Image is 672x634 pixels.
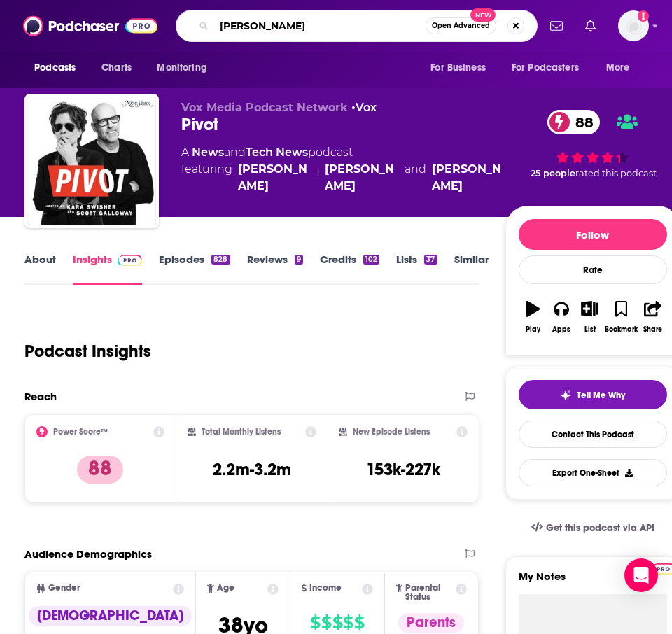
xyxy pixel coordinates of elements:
span: • [351,101,377,114]
div: [DEMOGRAPHIC_DATA] [29,606,192,626]
img: tell me why sparkle [560,390,571,401]
input: Search podcasts, credits, & more... [214,15,426,37]
button: Play [519,292,547,342]
span: , [317,161,319,195]
button: Share [638,292,667,342]
a: Scott Galloway [325,161,398,195]
span: $ [310,612,320,634]
p: 88 [77,456,123,484]
svg: Add a profile image [638,10,649,22]
h3: 2.2m-3.2m [213,459,291,480]
img: Podchaser - Follow, Share and Rate Podcasts [23,13,157,39]
button: tell me why sparkleTell Me Why [519,380,667,409]
span: For Podcasters [512,58,579,78]
span: $ [321,612,331,634]
div: Play [526,325,540,334]
button: open menu [421,55,503,81]
span: and [405,161,426,195]
div: 9 [295,255,303,265]
span: Parental Status [405,584,454,602]
button: open menu [147,55,225,81]
button: open menu [596,55,647,81]
div: Apps [552,325,570,334]
span: Charts [101,58,132,78]
button: List [575,292,604,342]
span: and [224,146,246,159]
a: Tech News [246,146,308,159]
span: Vox Media Podcast Network [181,101,348,114]
button: Follow [519,219,667,250]
span: More [606,58,630,78]
h2: Reach [24,390,57,403]
div: Bookmark [605,325,638,334]
button: Show profile menu [618,10,649,41]
button: Open AdvancedNew [426,17,496,34]
a: News [192,146,224,159]
span: $ [332,612,342,634]
span: For Business [430,58,486,78]
span: $ [343,612,353,634]
button: Bookmark [604,292,638,342]
a: Similar [454,253,489,285]
div: Share [643,325,662,334]
a: Charts [92,55,140,81]
div: Parents [398,613,464,633]
div: [PERSON_NAME] [432,161,505,195]
a: Show notifications dropdown [545,14,568,38]
a: 88 [547,110,601,134]
a: Episodes828 [159,253,230,285]
span: Tell Me Why [577,390,625,401]
div: 828 [211,255,230,265]
span: Podcasts [34,58,76,78]
label: My Notes [519,570,667,594]
div: List [584,325,596,334]
a: InsightsPodchaser Pro [73,253,142,285]
div: Search podcasts, credits, & more... [176,10,538,42]
span: New [470,8,496,22]
a: Reviews9 [247,253,303,285]
span: Open Advanced [432,22,490,29]
a: Lists37 [396,253,437,285]
span: Gender [48,584,80,593]
span: featuring [181,161,505,195]
h3: 153k-227k [366,459,440,480]
a: Show notifications dropdown [580,14,601,38]
span: Monitoring [157,58,206,78]
div: 102 [363,255,379,265]
div: Rate [519,255,667,284]
h2: Power Score™ [53,427,108,437]
button: open menu [24,55,94,81]
h2: Total Monthly Listens [202,427,281,437]
div: Open Intercom Messenger [624,558,658,592]
h2: Audience Demographics [24,547,152,561]
div: A podcast [181,144,505,195]
button: open menu [503,55,599,81]
img: Pivot [27,97,156,225]
img: User Profile [618,10,649,41]
span: Income [309,584,342,593]
a: Vox [356,101,377,114]
img: Podchaser Pro [118,255,142,266]
span: 25 people [531,168,575,178]
button: Apps [547,292,575,342]
div: 37 [424,255,437,265]
span: Logged in as WE_Broadcast [618,10,649,41]
span: 88 [561,110,601,134]
span: $ [354,612,364,634]
span: Age [217,584,234,593]
a: About [24,253,56,285]
a: Get this podcast via API [520,511,666,545]
h1: Podcast Insights [24,341,151,362]
h2: New Episode Listens [353,427,430,437]
span: Get this podcast via API [546,522,654,534]
button: Export One-Sheet [519,459,667,486]
a: Kara Swisher [238,161,311,195]
a: Credits102 [320,253,379,285]
a: Contact This Podcast [519,421,667,448]
span: rated this podcast [575,168,657,178]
